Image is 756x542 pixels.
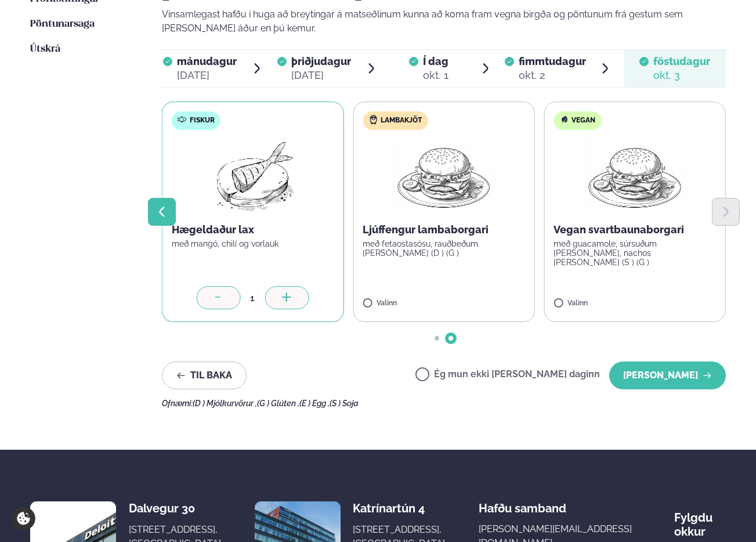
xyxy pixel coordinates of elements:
span: föstudagur [653,55,710,67]
button: Previous slide [148,198,176,226]
a: Útskrá [30,42,60,56]
img: Lamb.svg [368,115,378,124]
div: Dalvegur 30 [129,501,221,515]
a: Cookie settings [12,507,35,530]
button: [PERSON_NAME] [609,362,726,389]
div: [DATE] [177,68,237,82]
img: Vegan.svg [559,115,569,124]
div: okt. 1 [423,68,448,82]
p: með mangó, chilí og vorlauk [172,239,334,248]
button: Til baka [162,362,247,389]
span: Hafðu samband [479,492,566,515]
div: Fylgdu okkur [674,501,726,539]
span: Fiskur [190,116,215,125]
span: (S ) Soja [330,399,359,408]
span: Pöntunarsaga [30,19,95,29]
img: fish.svg [178,115,187,124]
span: (D ) Mjólkurvörur , [193,399,257,408]
p: Vegan svartbaunaborgari [554,223,715,237]
div: okt. 2 [519,68,586,82]
span: Vegan [571,116,595,125]
span: Í dag [423,55,448,68]
span: fimmtudagur [519,55,586,67]
div: okt. 3 [653,68,710,82]
p: Vinsamlegast hafðu í huga að breytingar á matseðlinum kunna að koma fram vegna birgða og pöntunum... [162,8,726,35]
img: Hamburger.png [584,139,686,214]
img: Fish.png [201,139,304,214]
span: Útskrá [30,44,60,54]
span: (G ) Glúten , [257,399,299,408]
span: Go to slide 2 [448,336,453,341]
button: Next slide [712,198,740,226]
p: með guacamole, súrsuðum [PERSON_NAME], nachos [PERSON_NAME] (S ) (G ) [554,239,715,267]
div: Katrínartún 4 [353,501,445,515]
p: Ljúffengur lambaborgari [363,223,525,237]
span: (E ) Egg , [299,399,330,408]
div: [DATE] [291,68,351,82]
span: mánudagur [177,55,237,67]
span: Go to slide 1 [435,336,439,341]
p: Hægeldaður lax [172,223,334,237]
a: Pöntunarsaga [30,17,95,31]
div: Ofnæmi: [162,399,726,408]
img: Hamburger.png [393,139,495,214]
p: með fetaostasósu, rauðbeðum [PERSON_NAME] (D ) (G ) [363,239,525,258]
span: þriðjudagur [291,55,351,67]
div: 1 [240,291,265,305]
span: Lambakjöt [381,116,422,125]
